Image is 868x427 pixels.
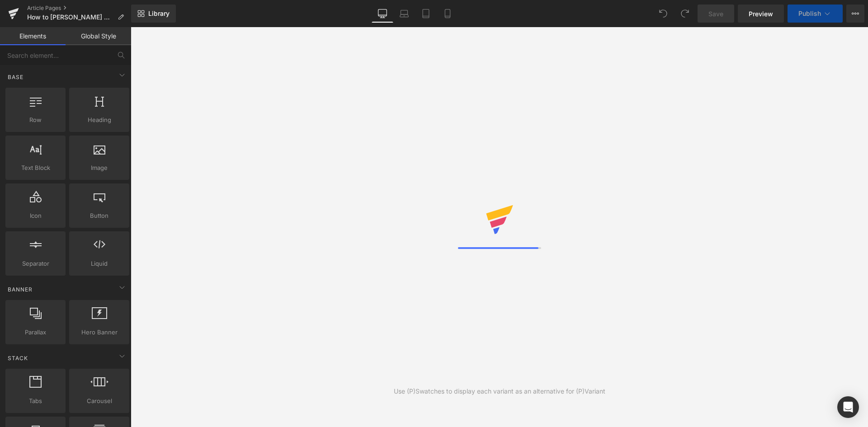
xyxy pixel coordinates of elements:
div: Use (P)Swatches to display each variant as an alternative for (P)Variant [394,386,605,396]
span: Image [72,163,127,173]
span: Publish [798,10,821,17]
span: Parallax [8,328,63,337]
span: Separator [8,259,63,268]
span: Heading [72,115,127,125]
button: Undo [654,5,672,23]
span: Preview [749,9,773,19]
span: Banner [7,285,33,294]
span: Row [8,115,63,125]
a: Tablet [415,5,437,23]
a: Preview [738,5,784,23]
span: Carousel [72,396,127,406]
a: Article Pages [27,5,131,12]
a: Laptop [393,5,415,23]
span: How to [PERSON_NAME] Hair [27,14,114,21]
span: Stack [7,354,29,362]
span: Library [148,9,170,18]
span: Hero Banner [72,328,127,337]
span: Base [7,73,24,81]
span: Tabs [8,396,63,406]
a: Mobile [437,5,458,23]
span: Text Block [8,163,63,173]
a: Global Style [66,27,131,45]
span: Icon [8,211,63,221]
span: Button [72,211,127,221]
a: Desktop [372,5,393,23]
button: More [846,5,864,23]
button: Publish [788,5,843,23]
div: Open Intercom Messenger [837,396,859,418]
span: Liquid [72,259,127,268]
a: New Library [131,5,176,23]
button: Redo [676,5,694,23]
span: Save [708,9,723,19]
